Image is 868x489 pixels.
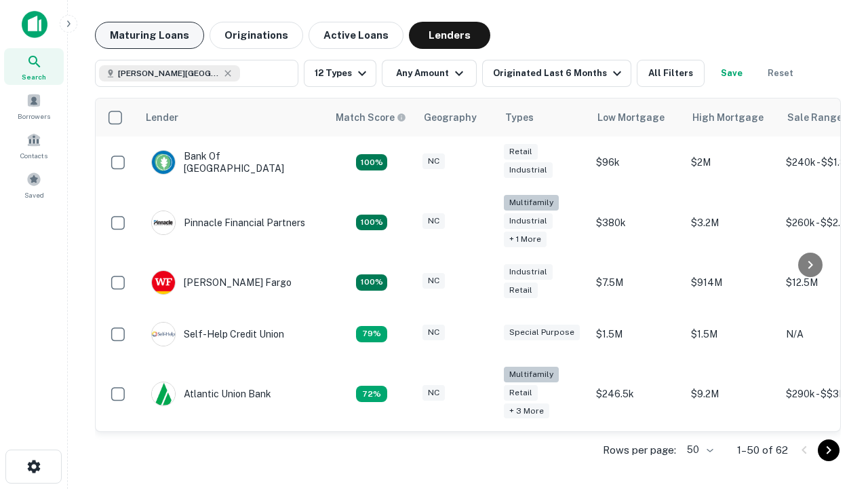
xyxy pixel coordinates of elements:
[504,403,549,419] div: + 3 more
[422,273,445,289] div: NC
[800,380,868,446] iframe: Chat Widget
[684,188,779,257] td: $3.2M
[24,189,44,200] span: Saved
[818,439,840,461] button: Go to next page
[422,153,445,169] div: NC
[152,151,175,174] img: picture
[356,215,387,231] div: Matching Properties: 25, hasApolloMatch: undefined
[118,67,220,79] span: [PERSON_NAME][GEOGRAPHIC_DATA], [GEOGRAPHIC_DATA]
[409,22,490,49] button: Lenders
[210,22,303,49] button: Originations
[151,150,314,175] div: Bank Of [GEOGRAPHIC_DATA]
[589,98,684,137] th: Low Mortgage
[22,71,46,82] span: Search
[684,98,779,137] th: High Mortgage
[356,326,387,342] div: Matching Properties: 11, hasApolloMatch: undefined
[151,382,271,406] div: Atlantic Union Bank
[309,22,403,49] button: Active Loans
[4,127,64,164] a: Contacts
[589,428,684,479] td: $200k
[504,385,538,401] div: Retail
[22,11,47,38] img: capitalize-icon.png
[589,188,684,257] td: $380k
[146,109,178,126] div: Lender
[504,264,553,280] div: Industrial
[504,195,559,211] div: Multifamily
[504,367,559,382] div: Multifamily
[684,137,779,188] td: $2M
[493,65,625,81] div: Originated Last 6 Months
[597,109,665,126] div: Low Mortgage
[504,283,538,298] div: Retail
[422,325,445,340] div: NC
[304,60,376,87] button: 12 Types
[356,154,387,170] div: Matching Properties: 14, hasApolloMatch: undefined
[684,428,779,479] td: $3.3M
[152,323,175,346] img: picture
[151,322,284,346] div: Self-help Credit Union
[497,98,589,137] th: Types
[4,166,64,203] a: Saved
[682,440,715,460] div: 50
[504,232,547,247] div: + 1 more
[589,360,684,429] td: $246.5k
[482,60,631,87] button: Originated Last 6 Months
[504,144,538,160] div: Retail
[684,360,779,429] td: $9.2M
[589,137,684,188] td: $96k
[589,257,684,308] td: $7.5M
[637,60,705,87] button: All Filters
[504,213,553,229] div: Industrial
[737,442,788,458] p: 1–50 of 62
[504,325,580,340] div: Special Purpose
[684,308,779,360] td: $1.5M
[18,111,50,122] span: Borrowers
[20,150,47,161] span: Contacts
[152,382,175,405] img: picture
[692,109,764,126] div: High Mortgage
[504,162,553,178] div: Industrial
[759,60,802,87] button: Reset
[4,88,64,124] a: Borrowers
[422,213,445,229] div: NC
[336,110,406,125] div: Capitalize uses an advanced AI algorithm to match your search with the best lender. The match sco...
[422,385,445,401] div: NC
[684,257,779,308] td: $914M
[589,308,684,360] td: $1.5M
[151,211,305,235] div: Pinnacle Financial Partners
[328,98,416,137] th: Capitalize uses an advanced AI algorithm to match your search with the best lender. The match sco...
[787,109,842,126] div: Sale Range
[138,98,328,137] th: Lender
[152,211,175,234] img: picture
[710,60,753,87] button: Save your search to get updates of matches that match your search criteria.
[356,386,387,402] div: Matching Properties: 10, hasApolloMatch: undefined
[356,274,387,291] div: Matching Properties: 15, hasApolloMatch: undefined
[151,270,292,295] div: [PERSON_NAME] Fargo
[603,442,676,458] p: Rows per page:
[416,98,497,137] th: Geography
[152,271,175,294] img: picture
[424,109,477,126] div: Geography
[382,60,477,87] button: Any Amount
[4,48,64,85] a: Search
[336,110,403,125] h6: Match Score
[505,109,534,126] div: Types
[95,22,204,49] button: Maturing Loans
